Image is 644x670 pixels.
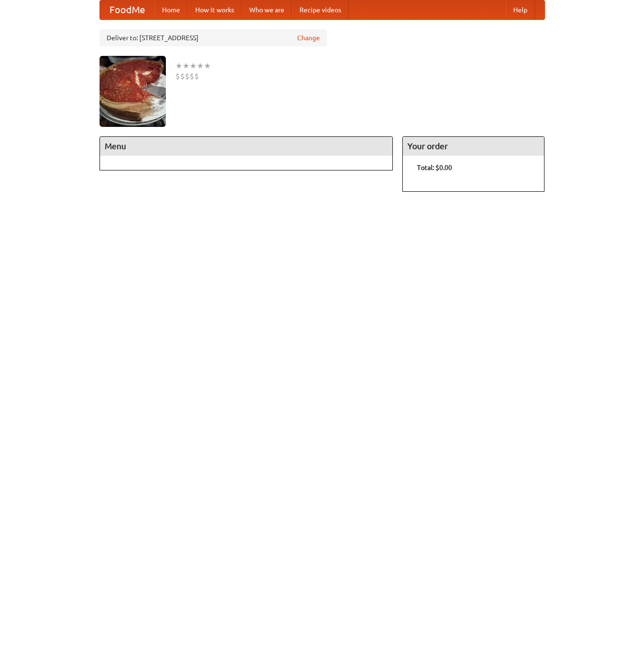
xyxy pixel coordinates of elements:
a: FoodMe [100,0,154,19]
img: angular.jpg [100,56,166,127]
li: ★ [175,61,182,71]
a: Recipe videos [292,0,349,19]
h4: Menu [100,137,393,156]
li: ★ [182,61,190,71]
li: ★ [197,61,204,71]
li: ★ [190,61,197,71]
a: Change [297,33,320,43]
li: $ [175,71,180,81]
li: $ [180,71,185,81]
li: $ [194,71,199,81]
h4: Your order [403,137,544,156]
li: ★ [204,61,211,71]
a: Home [154,0,188,19]
a: Who we are [242,0,292,19]
b: Total: $0.00 [417,164,452,171]
div: Deliver to: [STREET_ADDRESS] [100,29,327,46]
a: How it works [188,0,242,19]
a: Help [506,0,535,19]
li: $ [190,71,194,81]
li: $ [185,71,190,81]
